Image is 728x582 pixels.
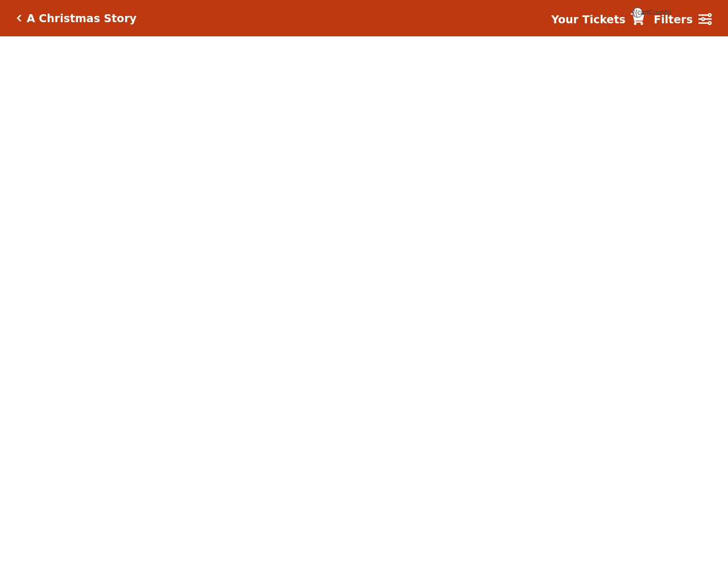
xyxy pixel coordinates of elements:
span: {{cartCount}} [632,7,643,18]
a: Filters [653,11,712,28]
a: Your Tickets {{cartCount}} [551,11,644,28]
a: Click here to go back to filters [16,14,22,22]
strong: Filters [653,13,693,26]
h5: A Christmas Story [27,12,136,25]
strong: Your Tickets [551,13,626,26]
